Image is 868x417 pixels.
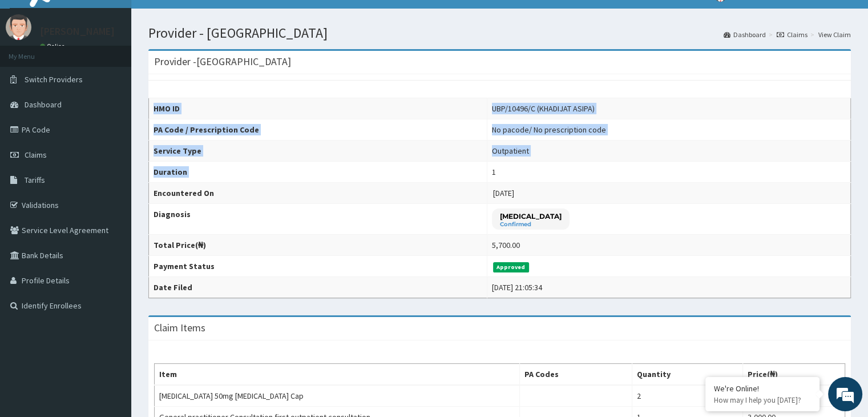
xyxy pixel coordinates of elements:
th: Item [155,364,520,386]
th: Price(₦) [742,364,845,386]
p: [PERSON_NAME] [40,26,115,37]
span: [DATE] [493,188,514,198]
div: 5,700.00 [492,239,520,251]
img: User Image [6,14,31,40]
h3: Provider - [GEOGRAPHIC_DATA] [154,57,291,67]
h3: Claim Items [154,323,205,333]
small: Confirmed [500,222,562,227]
th: Diagnosis [149,204,487,235]
a: Claims [777,30,808,39]
span: Approved [493,262,529,272]
th: Duration [149,162,487,183]
a: Online [40,42,67,50]
th: PA Code / Prescription Code [149,119,487,141]
div: We're Online! [714,383,811,394]
span: Claims [25,150,47,160]
span: Switch Providers [25,74,83,85]
td: [MEDICAL_DATA] 50mg [MEDICAL_DATA] Cap [155,385,520,407]
h1: Provider - [GEOGRAPHIC_DATA] [148,26,851,41]
div: UBP/10496/C (KHADIJAT ASIPA) [492,103,595,114]
th: Date Filed [149,277,487,298]
span: Tariffs [25,175,45,185]
div: No pacode / No prescription code [492,124,606,135]
th: Quantity [632,364,742,386]
th: Encountered On [149,183,487,204]
div: Outpatient [492,145,529,157]
th: PA Codes [519,364,632,386]
p: How may I help you today? [714,395,811,405]
th: Service Type [149,141,487,162]
div: [DATE] 21:05:34 [492,282,542,293]
div: 1 [492,166,496,178]
th: Total Price(₦) [149,235,487,256]
th: HMO ID [149,98,487,119]
span: Dashboard [25,99,62,110]
td: 2 [632,385,742,407]
th: Payment Status [149,256,487,277]
a: View Claim [818,30,851,39]
p: [MEDICAL_DATA] [500,211,562,221]
a: Dashboard [724,30,766,39]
